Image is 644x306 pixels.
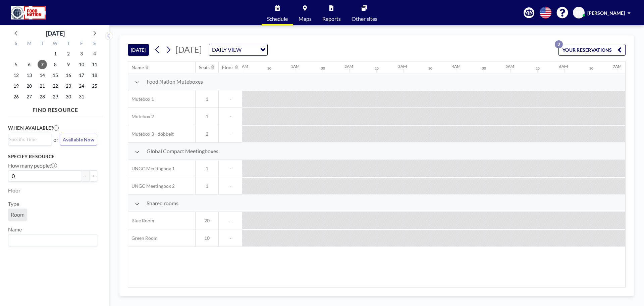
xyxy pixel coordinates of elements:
span: 1 [196,166,218,172]
input: Search for option [9,236,93,245]
span: Maps [299,16,312,21]
span: Friday, October 3, 2025 [77,49,86,58]
span: Food Nation Muteboxes [147,78,203,85]
span: Wednesday, October 29, 2025 [51,92,60,101]
span: Room [11,211,24,218]
div: S [10,40,23,48]
span: Saturday, October 25, 2025 [90,81,99,91]
span: Saturday, October 18, 2025 [90,71,99,80]
div: 30 [428,66,432,71]
div: 30 [536,66,540,71]
span: Thursday, October 9, 2025 [64,60,73,69]
div: Search for option [8,134,52,144]
span: Wednesday, October 1, 2025 [51,49,60,58]
span: Sunday, October 26, 2025 [11,92,21,101]
div: 1AM [291,64,300,69]
span: Friday, October 24, 2025 [77,81,86,91]
span: Thursday, October 30, 2025 [64,92,73,101]
div: T [36,40,49,48]
span: Schedule [267,16,288,21]
span: Monday, October 20, 2025 [24,81,34,91]
div: 30 [267,66,271,71]
span: Mutebox 2 [128,114,154,120]
label: Name [8,226,22,233]
span: UNGC Meetingbox 2 [128,183,175,189]
span: 10 [196,235,218,241]
span: Sunday, October 19, 2025 [11,81,21,91]
span: or [53,136,58,143]
span: 20 [196,218,218,224]
span: Thursday, October 16, 2025 [64,71,73,80]
span: Friday, October 31, 2025 [77,92,86,101]
label: How many people? [8,162,57,169]
button: YOUR RESERVATIONS2 [558,44,626,56]
span: - [219,183,242,189]
div: Seats [199,64,210,71]
div: 7AM [613,64,622,69]
span: - [219,96,242,102]
div: Search for option [209,44,267,55]
span: - [219,131,242,137]
span: Tuesday, October 21, 2025 [38,81,47,91]
span: DAILY VIEW [211,45,243,54]
div: W [49,40,62,48]
button: [DATE] [128,44,149,56]
div: Search for option [8,234,97,246]
div: 2AM [344,64,353,69]
button: + [89,170,97,182]
div: 30 [482,66,486,71]
span: Sunday, October 12, 2025 [11,71,21,80]
span: [PERSON_NAME] [587,10,625,16]
span: 1 [196,183,218,189]
span: Wednesday, October 15, 2025 [51,71,60,80]
span: Tuesday, October 14, 2025 [38,71,47,80]
span: Reports [322,16,341,21]
span: Monday, October 6, 2025 [24,60,34,69]
span: - [219,235,242,241]
span: UNGC Meetingbox 1 [128,166,175,172]
span: 1 [196,96,218,102]
span: Monday, October 27, 2025 [24,92,34,101]
div: 5AM [505,64,514,69]
span: Friday, October 10, 2025 [77,60,86,69]
span: Tuesday, October 28, 2025 [38,92,47,101]
div: Name [131,64,144,71]
div: 30 [321,66,325,71]
h4: FIND RESOURCE [8,104,103,113]
div: 3AM [398,64,407,69]
span: Tuesday, October 7, 2025 [38,60,47,69]
button: - [81,170,89,182]
span: Saturday, October 4, 2025 [90,49,99,58]
input: Search for option [9,136,48,143]
span: Other sites [352,16,377,21]
span: SD [576,10,582,16]
span: Green Room [128,235,158,241]
span: Sunday, October 5, 2025 [11,60,21,69]
span: Thursday, October 23, 2025 [64,81,73,91]
span: Wednesday, October 22, 2025 [51,81,60,91]
span: - [219,166,242,172]
div: [DATE] [46,29,65,38]
span: [DATE] [175,44,202,54]
p: 2 [555,40,563,48]
div: 30 [375,66,379,71]
div: Floor [222,64,233,71]
div: 6AM [559,64,568,69]
span: Available Now [63,137,94,142]
span: Shared rooms [147,200,178,207]
span: Global Compact Meetingboxes [147,148,218,155]
h3: Specify resource [8,154,97,160]
span: 1 [196,114,218,120]
div: 4AM [452,64,461,69]
div: T [62,40,75,48]
span: 2 [196,131,218,137]
div: 30 [589,66,593,71]
span: Wednesday, October 8, 2025 [51,60,60,69]
div: S [88,40,101,48]
span: Mutebox 3 - dobbelt [128,131,174,137]
span: Monday, October 13, 2025 [24,71,34,80]
input: Search for option [244,45,256,54]
span: Mutebox 1 [128,96,154,102]
div: 12AM [237,64,248,69]
span: Blue Room [128,218,154,224]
